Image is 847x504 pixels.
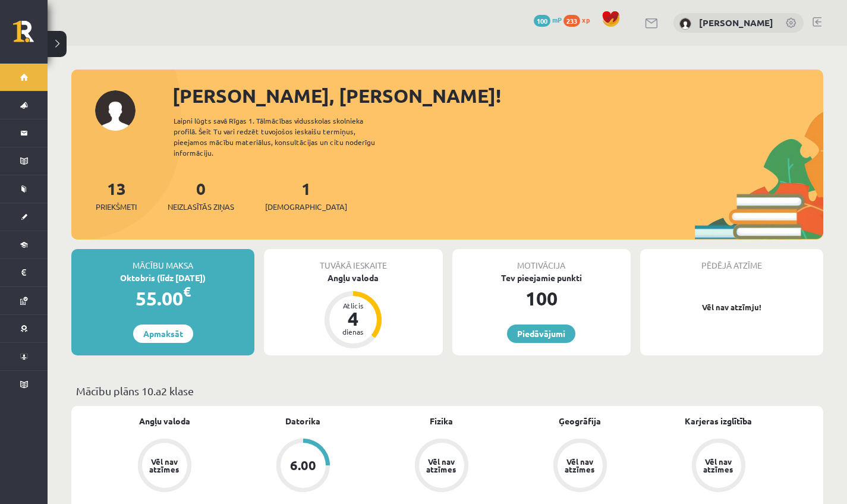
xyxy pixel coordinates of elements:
[372,439,511,494] a: Vēl nav atzīmes
[264,272,442,350] a: Angļu valoda Atlicis 4 dienas
[76,383,818,399] p: Mācību plāns 10.a2 klase
[335,302,371,309] div: Atlicis
[563,15,596,24] a: 233 xp
[183,283,191,300] span: €
[452,272,631,284] div: Tev pieejamie punkti
[290,459,316,472] div: 6.00
[265,201,347,213] span: [DEMOGRAPHIC_DATA]
[649,439,788,494] a: Vēl nav atzīmes
[264,272,442,284] div: Angļu valoda
[71,272,254,284] div: Oktobris (līdz [DATE])
[702,458,735,473] div: Vēl nav atzīmes
[640,249,823,272] div: Pēdējā atzīme
[511,439,649,494] a: Vēl nav atzīmes
[534,15,550,27] span: 100
[425,458,458,473] div: Vēl nav atzīmes
[13,21,48,51] a: Rīgas 1. Tālmācības vidusskola
[685,415,752,427] a: Karjeras izglītība
[265,178,347,213] a: 1[DEMOGRAPHIC_DATA]
[95,439,234,494] a: Vēl nav atzīmes
[71,249,254,272] div: Mācību maksa
[559,415,601,427] a: Ģeogrāfija
[534,15,562,24] a: 100 mP
[552,15,562,24] span: mP
[172,81,823,110] div: [PERSON_NAME], [PERSON_NAME]!
[133,325,193,343] a: Apmaksāt
[264,249,442,272] div: Tuvākā ieskaite
[234,439,372,494] a: 6.00
[335,309,371,328] div: 4
[452,284,631,313] div: 100
[335,328,371,335] div: dienas
[699,17,773,29] a: [PERSON_NAME]
[679,18,691,30] img: Rūta Talle
[563,458,597,473] div: Vēl nav atzīmes
[430,415,453,427] a: Fizika
[507,325,575,343] a: Piedāvājumi
[563,15,580,27] span: 233
[168,178,234,213] a: 0Neizlasītās ziņas
[139,415,190,427] a: Angļu valoda
[96,178,137,213] a: 13Priekšmeti
[646,301,817,313] p: Vēl nav atzīmju!
[452,249,631,272] div: Motivācija
[96,201,137,213] span: Priekšmeti
[71,284,254,313] div: 55.00
[285,415,320,427] a: Datorika
[174,115,396,158] div: Laipni lūgts savā Rīgas 1. Tālmācības vidusskolas skolnieka profilā. Šeit Tu vari redzēt tuvojošo...
[582,15,590,24] span: xp
[148,458,181,473] div: Vēl nav atzīmes
[168,201,234,213] span: Neizlasītās ziņas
